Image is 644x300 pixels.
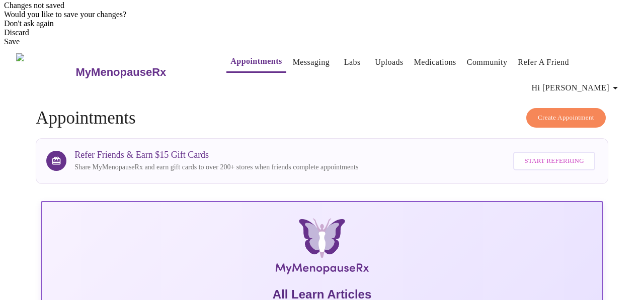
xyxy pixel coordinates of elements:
h4: Appointments [36,108,608,128]
button: Refer a Friend [514,52,573,72]
button: Messaging [289,52,334,72]
span: Create Appointment [538,112,594,124]
a: Messaging [293,55,330,69]
button: Labs [336,52,368,72]
button: Appointments [226,51,286,73]
h3: Refer Friends & Earn $15 Gift Cards [74,150,358,160]
span: Start Referring [524,155,584,167]
a: Appointments [230,54,282,68]
a: Medications [414,55,456,69]
button: Medications [410,52,460,72]
p: Share MyMenopauseRx and earn gift cards to over 200+ stores when friends complete appointments [74,162,358,172]
button: Hi [PERSON_NAME] [528,78,625,98]
a: Refer a Friend [518,55,569,69]
a: Start Referring [511,147,597,175]
span: Hi [PERSON_NAME] [532,81,621,95]
button: Start Referring [513,152,595,170]
button: Create Appointment [526,108,606,128]
h3: MyMenopauseRx [76,66,167,79]
a: MyMenopauseRx [74,55,206,90]
button: Community [463,52,512,72]
a: Uploads [375,55,404,69]
button: Uploads [371,52,408,72]
a: Community [467,55,508,69]
a: Labs [344,55,361,69]
img: MyMenopauseRx Logo [134,218,510,278]
img: MyMenopauseRx Logo [16,53,74,91]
